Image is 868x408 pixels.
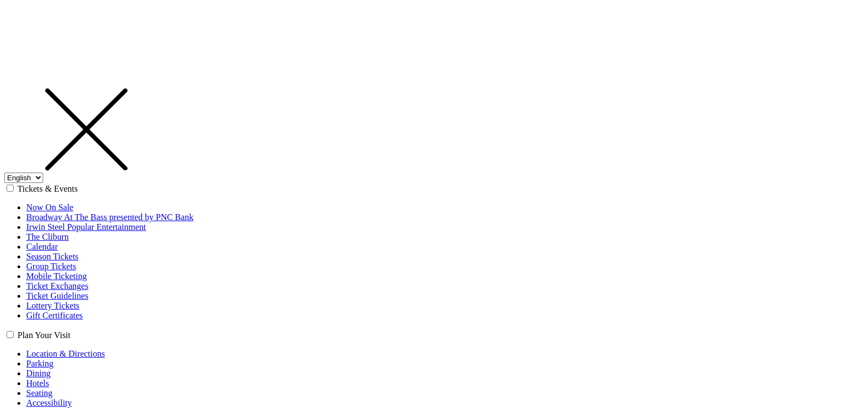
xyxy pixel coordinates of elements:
[26,232,69,241] a: The Cliburn
[4,173,43,183] select: Select:
[26,262,76,271] a: Group Tickets
[26,359,54,368] a: Parking
[17,330,71,340] label: Plan Your Visit
[26,349,105,358] a: Location & Directions
[26,281,89,291] a: Ticket Exchanges
[26,252,79,261] a: Season Tickets
[26,379,49,388] a: Hotels
[26,301,79,310] a: Lottery Tickets
[26,271,87,281] a: Mobile Ticketing
[26,222,146,232] a: Irwin Steel Popular Entertainment
[17,184,78,193] label: Tickets & Events
[26,311,83,320] a: Gift Certificates
[26,212,193,222] a: Broadway At The Bass presented by PNC Bank
[26,369,50,378] a: Dining
[26,203,73,212] a: Now On Sale
[26,398,72,407] a: Accessibility
[26,388,52,398] a: Seating
[26,291,89,300] a: Ticket Guidelines
[26,242,58,251] a: Calendar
